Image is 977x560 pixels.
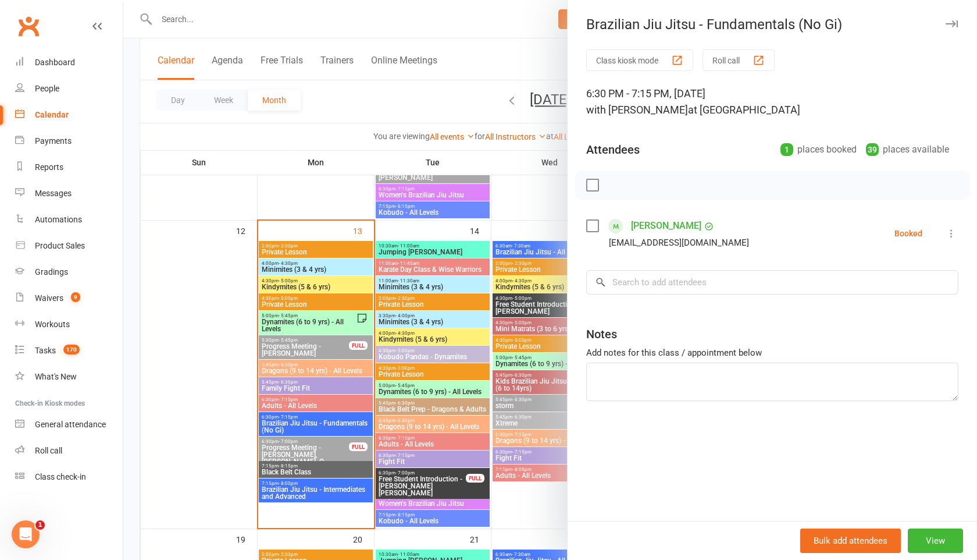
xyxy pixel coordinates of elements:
[15,438,123,464] a: Roll call
[800,529,901,553] button: Bulk add attendees
[35,446,62,455] div: Roll call
[586,326,617,342] div: Notes
[35,293,63,303] div: Waivers
[586,141,640,158] div: Attendees
[35,110,69,119] div: Calendar
[15,128,123,154] a: Payments
[15,76,123,102] a: People
[866,141,949,158] div: places available
[586,270,958,295] input: Search to add attendees
[35,189,72,198] div: Messages
[35,136,72,146] div: Payments
[15,259,123,285] a: Gradings
[609,235,749,250] div: [EMAIL_ADDRESS][DOMAIN_NAME]
[894,229,922,238] div: Booked
[35,420,106,429] div: General attendance
[35,346,56,355] div: Tasks
[631,217,701,235] a: [PERSON_NAME]
[780,141,857,158] div: places booked
[35,520,45,530] span: 1
[14,12,43,41] a: Clubworx
[15,338,123,364] a: Tasks 170
[35,372,77,381] div: What's New
[586,104,688,116] span: with [PERSON_NAME]
[908,529,963,553] button: View
[35,215,82,224] div: Automations
[15,464,123,490] a: Class kiosk mode
[35,267,68,277] div: Gradings
[15,154,123,180] a: Reports
[63,345,80,355] span: 170
[15,180,123,207] a: Messages
[15,412,123,438] a: General attendance kiosk mode
[688,104,800,116] span: at [GEOGRAPHIC_DATA]
[15,364,123,390] a: What's New
[35,162,63,172] div: Reports
[780,143,793,156] div: 1
[15,49,123,76] a: Dashboard
[15,285,123,311] a: Waivers 9
[12,520,40,548] iframe: Intercom live chat
[35,84,59,93] div: People
[866,143,879,156] div: 39
[15,102,123,128] a: Calendar
[35,241,85,250] div: Product Sales
[15,233,123,259] a: Product Sales
[586,49,693,71] button: Class kiosk mode
[15,311,123,338] a: Workouts
[35,320,70,329] div: Workouts
[586,346,958,360] div: Add notes for this class / appointment below
[568,16,977,33] div: Brazilian Jiu Jitsu - Fundamentals (No Gi)
[35,58,75,67] div: Dashboard
[703,49,775,71] button: Roll call
[586,86,958,118] div: 6:30 PM - 7:15 PM, [DATE]
[71,292,80,302] span: 9
[15,207,123,233] a: Automations
[35,472,86,481] div: Class check-in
